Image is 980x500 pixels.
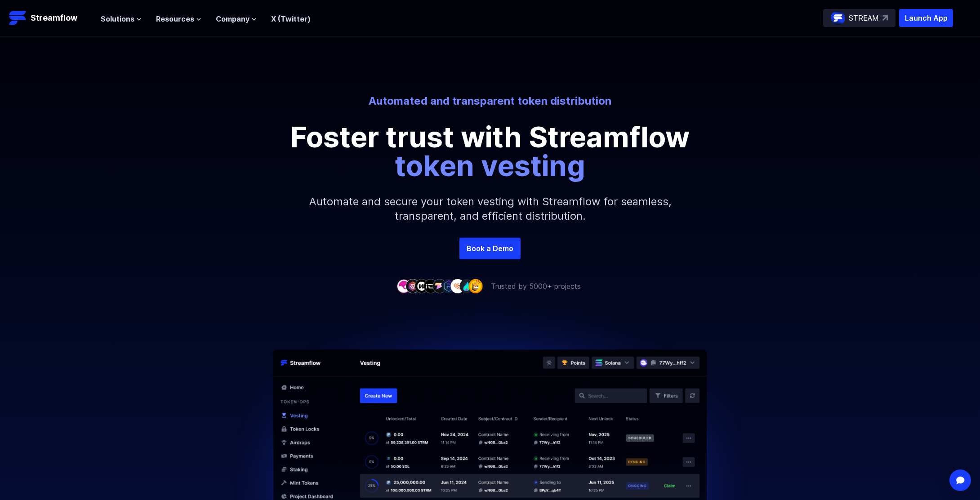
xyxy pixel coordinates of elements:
[831,11,845,25] img: streamflow-logo-circle.png
[432,279,447,293] img: company-5
[882,15,888,21] img: top-right-arrow.svg
[216,13,257,24] button: Company
[405,279,420,293] img: company-2
[156,13,201,24] button: Resources
[441,279,456,293] img: company-6
[31,12,77,24] p: Streamflow
[459,279,474,293] img: company-8
[241,94,739,108] p: Automated and transparent token distribution
[468,279,483,293] img: company-9
[101,13,134,24] span: Solutions
[297,180,683,238] p: Automate and secure your token vesting with Streamflow for seamless, transparent, and efficient d...
[491,281,581,292] p: Trusted by 5000+ projects
[450,279,465,293] img: company-7
[101,13,142,24] button: Solutions
[459,238,521,259] a: Book a Demo
[899,9,953,27] button: Launch App
[423,279,438,293] img: company-4
[414,279,429,293] img: company-3
[9,9,27,27] img: Streamflow Logo
[396,279,411,293] img: company-1
[288,123,692,180] p: Foster trust with Streamflow
[849,13,879,23] p: STREAM
[395,148,585,183] span: token vesting
[271,14,311,23] a: X (Twitter)
[949,469,971,491] div: Open Intercom Messenger
[156,13,194,24] span: Resources
[216,13,249,24] span: Company
[9,9,92,27] a: Streamflow
[823,9,895,27] a: STREAM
